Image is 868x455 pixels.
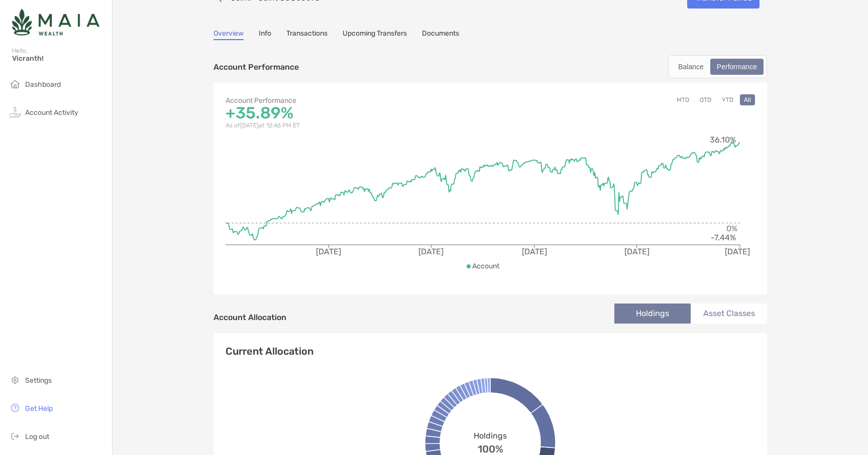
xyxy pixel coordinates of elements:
[343,29,407,40] a: Upcoming Transfers
[718,94,737,105] button: YTD
[213,61,299,73] p: Account Performance
[12,4,99,40] img: Zoe Logo
[422,29,459,40] a: Documents
[418,247,444,256] tspan: [DATE]
[710,135,736,144] tspan: 36.10%
[673,60,709,74] div: Balance
[25,376,52,385] span: Settings
[740,94,755,105] button: All
[522,247,547,256] tspan: [DATE]
[25,80,61,89] span: Dashboard
[696,94,715,105] button: QTD
[9,374,21,386] img: settings icon
[9,78,21,90] img: household icon
[213,313,286,322] h4: Account Allocation
[673,94,693,105] button: MTD
[474,431,507,440] span: Holdings
[624,247,649,256] tspan: [DATE]
[25,108,78,117] span: Account Activity
[226,94,490,107] p: Account Performance
[316,247,341,256] tspan: [DATE]
[9,106,21,118] img: activity icon
[226,345,313,357] h4: Current Allocation
[213,29,244,40] a: Overview
[226,107,490,119] p: +35.89%
[25,432,49,441] span: Log out
[9,430,21,442] img: logout icon
[668,55,767,78] div: segmented control
[226,119,490,132] p: As of [DATE] at 12:46 PM ET
[614,304,691,324] li: Holdings
[25,404,53,413] span: Get Help
[259,29,271,40] a: Info
[691,304,767,324] li: Asset Classes
[711,233,736,242] tspan: -7.44%
[478,440,503,455] span: 100%
[725,247,750,256] tspan: [DATE]
[286,29,328,40] a: Transactions
[711,60,763,74] div: Performance
[472,260,499,272] p: Account
[12,54,106,63] span: Vicranth!
[726,224,737,233] tspan: 0%
[9,402,21,414] img: get-help icon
